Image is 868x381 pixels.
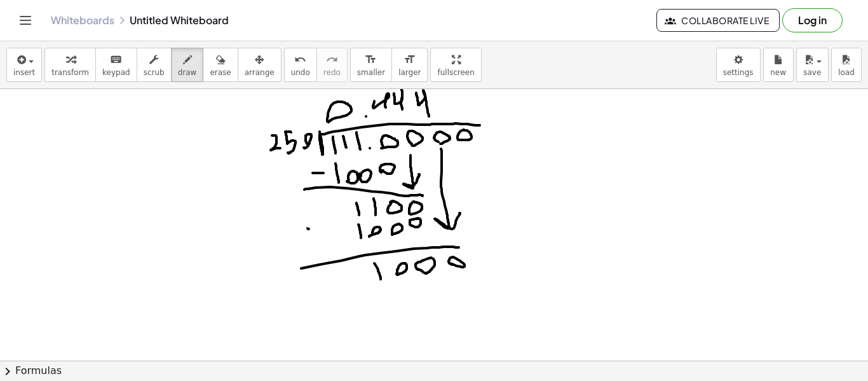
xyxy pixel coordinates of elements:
[770,68,786,77] span: new
[51,68,89,77] span: transform
[723,68,754,77] span: settings
[391,48,428,82] button: format_sizelarger
[796,48,829,82] button: save
[144,68,165,77] span: scrub
[763,48,794,82] button: new
[178,68,197,77] span: draw
[102,68,130,77] span: keypad
[44,48,96,82] button: transform
[51,14,114,27] a: Whiteboards
[365,52,377,67] i: format_size
[831,48,862,82] button: load
[403,52,416,67] i: format_size
[238,48,281,82] button: arrange
[284,48,317,82] button: undoundo
[13,68,35,77] span: insert
[350,48,392,82] button: format_sizesmaller
[110,52,122,67] i: keyboard
[803,68,821,77] span: save
[323,68,341,77] span: redo
[667,15,769,26] span: Collaborate Live
[95,48,137,82] button: keyboardkeypad
[291,68,310,77] span: undo
[15,10,36,31] button: Toggle navigation
[430,48,481,82] button: fullscreen
[294,52,306,67] i: undo
[171,48,204,82] button: draw
[245,68,275,77] span: arrange
[326,52,338,67] i: redo
[398,68,421,77] span: larger
[437,68,474,77] span: fullscreen
[357,68,385,77] span: smaller
[316,48,348,82] button: redoredo
[210,68,231,77] span: erase
[716,48,761,82] button: settings
[203,48,238,82] button: erase
[782,8,843,32] button: Log in
[137,48,172,82] button: scrub
[656,9,780,32] button: Collaborate Live
[838,68,855,77] span: load
[6,48,42,82] button: insert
